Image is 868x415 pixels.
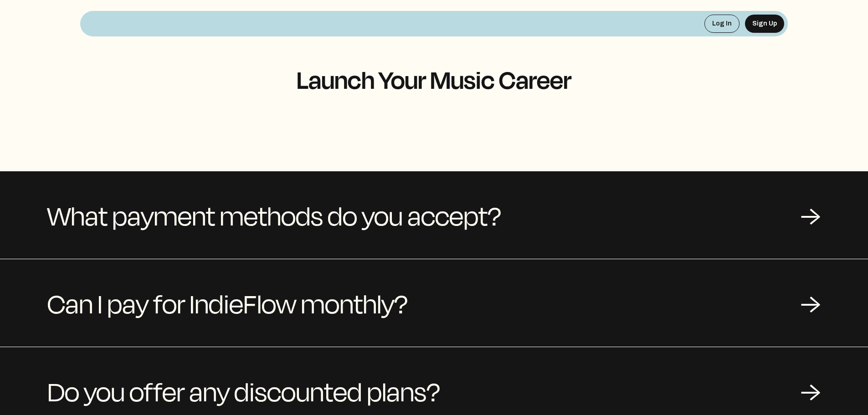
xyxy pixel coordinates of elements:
button: Log In [704,15,740,33]
span: Do you offer any discounted plans? [47,369,440,413]
div: → [801,201,821,229]
span: Can I pay for IndieFlow monthly? [47,281,408,325]
div: → [801,377,821,405]
h1: Launch Your Music Career [80,66,788,93]
button: Sign Up [745,15,784,33]
span: What payment methods do you accept? [47,193,501,237]
div: → [801,289,821,317]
